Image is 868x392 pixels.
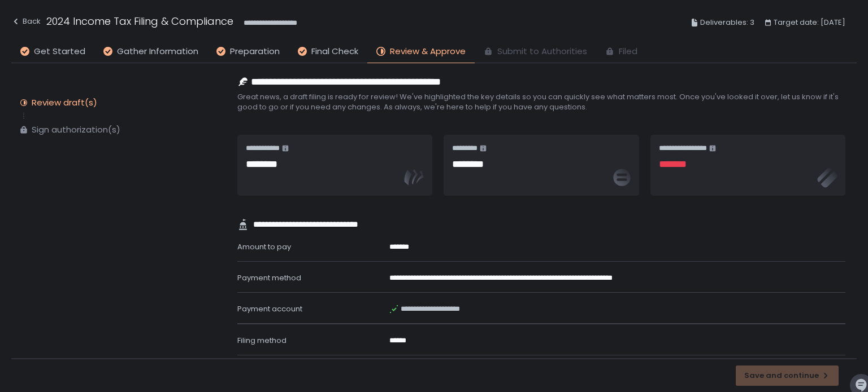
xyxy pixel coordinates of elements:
button: Back [11,14,41,32]
span: Review & Approve [390,45,466,58]
span: Filing method [237,335,287,346]
h1: 2024 Income Tax Filing & Compliance [46,14,233,29]
span: Get Started [34,45,85,58]
span: Great news, a draft filing is ready for review! We've highlighted the key details so you can quic... [237,92,845,112]
span: Preparation [230,45,280,58]
span: Target date: [DATE] [774,16,845,29]
span: Gather Information [117,45,198,58]
span: Final Check [311,45,358,58]
span: Payment account [237,303,302,314]
span: Submit to Authorities [497,45,587,58]
span: Deliverables: 3 [700,16,754,29]
span: Filed [619,45,637,58]
div: Review draft(s) [32,97,97,108]
div: Sign authorization(s) [32,124,120,135]
div: Back [11,15,41,28]
span: Payment method [237,272,301,283]
span: Amount to pay [237,241,291,252]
